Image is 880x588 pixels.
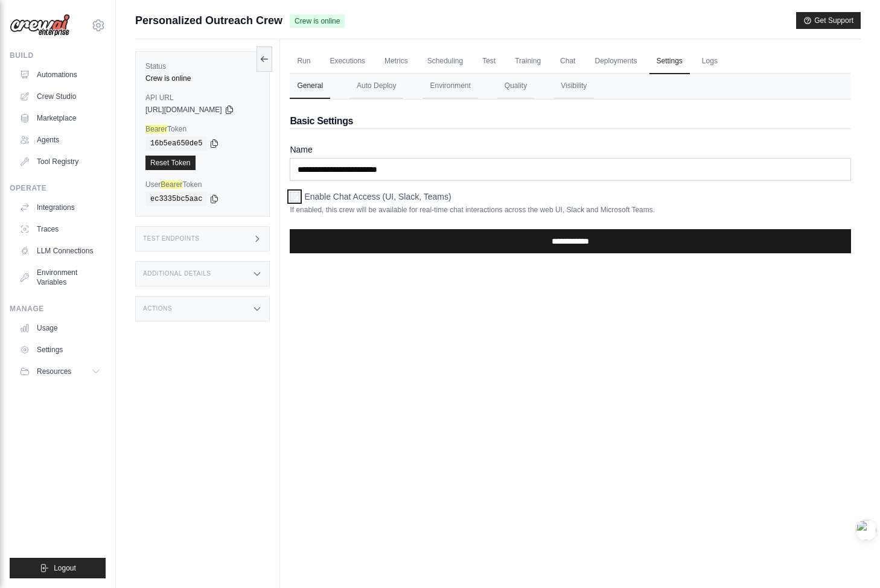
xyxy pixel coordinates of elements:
[290,74,330,99] button: General
[553,74,594,99] button: Visibility
[143,235,200,242] h3: Test Endpoints
[10,183,106,193] div: Operate
[145,125,167,133] doubao-vocabulary-highlight: Bearer
[14,198,106,217] a: Integrations
[10,304,106,314] div: Manage
[10,14,70,37] img: Logo
[820,530,880,588] div: 聊天小组件
[145,124,260,134] label: Token
[820,530,880,588] iframe: Chat Widget
[497,74,534,99] button: Quality
[290,14,345,28] span: Crew is online
[14,362,106,381] button: Resources
[14,65,106,84] a: Automations
[145,105,222,115] span: [URL][DOMAIN_NAME]
[290,49,317,74] a: Run
[422,74,477,99] button: Environment
[145,156,196,170] a: Reset Token
[145,74,260,83] div: Crew is online
[649,49,690,74] a: Settings
[10,558,106,578] button: Logout
[143,270,211,277] h3: Additional Details
[475,49,503,74] a: Test
[322,49,372,74] a: Executions
[508,49,548,74] a: Training
[145,93,260,103] label: API URL
[377,49,415,74] a: Metrics
[304,191,451,203] label: Enable Chat Access (UI, Slack, Teams)
[145,180,260,189] label: User Token
[796,12,861,29] button: Get Support
[145,136,207,151] code: 16b5ea650de5
[420,49,470,74] a: Scheduling
[290,114,851,128] h2: Basic Settings
[143,305,172,312] h3: Actions
[161,180,182,189] doubao-vocabulary-highlight: Bearer
[290,144,851,156] label: Name
[14,109,106,128] a: Marketplace
[695,49,725,74] a: Logs
[14,340,106,359] a: Settings
[14,263,106,292] a: Environment Variables
[553,49,582,74] a: Chat
[54,563,76,573] span: Logout
[37,367,71,376] span: Resources
[14,220,106,239] a: Traces
[14,241,106,261] a: LLM Connections
[145,192,207,206] code: ec3335bc5aac
[349,74,403,99] button: Auto Deploy
[14,130,106,150] a: Agents
[587,49,644,74] a: Deployments
[14,87,106,106] a: Crew Studio
[14,152,106,171] a: Tool Registry
[145,62,260,71] label: Status
[14,318,106,338] a: Usage
[135,12,282,29] span: Personalized Outreach Crew
[10,51,106,60] div: Build
[290,74,851,99] nav: Tabs
[290,205,851,215] p: If enabled, this crew will be available for real-time chat interactions across the web UI, Slack ...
